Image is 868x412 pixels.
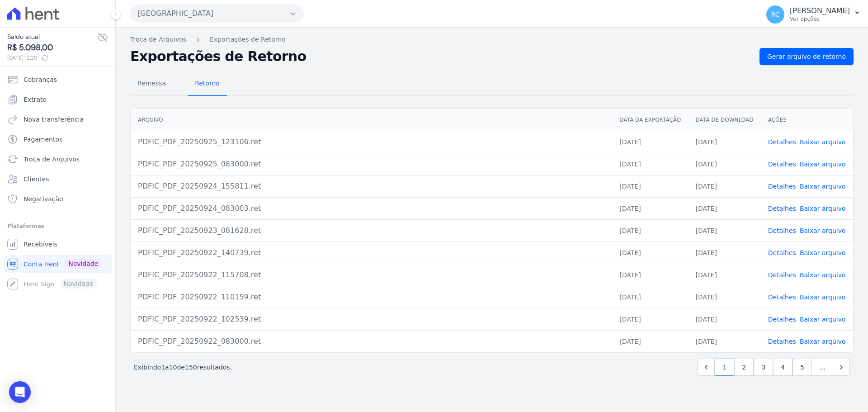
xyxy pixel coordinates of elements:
[4,170,112,188] a: Clientes
[761,109,853,131] th: Ações
[4,71,112,89] a: Cobranças
[689,219,761,242] td: [DATE]
[759,48,854,65] a: Gerar arquivo de retorno
[689,242,761,264] td: [DATE]
[4,90,112,109] a: Extrato
[800,227,846,234] a: Baixar arquivo
[210,35,286,44] a: Exportações de Retorno
[4,255,112,273] a: Conta Hent Novidade
[24,194,63,204] span: Negativação
[612,197,688,219] td: [DATE]
[130,5,304,23] button: [GEOGRAPHIC_DATA]
[800,271,846,279] a: Baixar arquivo
[768,294,796,301] a: Detalhes
[138,225,605,236] div: PDFIC_PDF_20250923_081628.ret
[138,270,605,280] div: PDFIC_PDF_20250922_115708.ret
[689,330,761,352] td: [DATE]
[612,330,688,352] td: [DATE]
[612,109,688,131] th: Data da Exportação
[793,359,812,376] a: 5
[773,359,793,376] a: 4
[130,35,854,44] nav: Breadcrumb
[132,74,171,92] span: Remessa
[612,153,688,175] td: [DATE]
[24,175,49,184] span: Clientes
[130,35,186,44] a: Troca de Arquivos
[189,74,225,92] span: Retorno
[768,227,796,234] a: Detalhes
[138,159,605,170] div: PDFIC_PDF_20250925_083000.ret
[612,286,688,308] td: [DATE]
[24,260,59,269] span: Conta Hent
[698,359,715,376] a: Previous
[800,138,846,146] a: Baixar arquivo
[689,286,761,308] td: [DATE]
[800,316,846,323] a: Baixar arquivo
[811,359,833,376] span: …
[612,308,688,330] td: [DATE]
[715,359,734,376] a: 1
[131,109,612,131] th: Arquivo
[138,247,605,258] div: PDFIC_PDF_20250922_140739.ret
[24,95,47,104] span: Extrato
[734,359,754,376] a: 2
[689,264,761,286] td: [DATE]
[768,271,796,279] a: Detalhes
[24,75,57,84] span: Cobranças
[169,364,177,371] span: 10
[7,32,97,42] span: Saldo atual
[612,219,688,242] td: [DATE]
[4,150,112,168] a: Troca de Arquivos
[833,359,850,376] a: Next
[768,316,796,323] a: Detalhes
[24,155,80,164] span: Troca de Arquivos
[768,338,796,345] a: Detalhes
[800,338,846,345] a: Baixar arquivo
[689,175,761,197] td: [DATE]
[65,259,102,269] span: Novidade
[768,249,796,256] a: Detalhes
[768,138,796,146] a: Detalhes
[134,363,232,372] p: Exibindo a de resultados.
[689,131,761,153] td: [DATE]
[612,131,688,153] td: [DATE]
[7,54,97,62] span: [DATE] 12:29
[790,15,850,23] p: Ver opções
[768,205,796,212] a: Detalhes
[161,364,165,371] span: 1
[188,72,227,96] a: Retorno
[130,72,173,96] a: Remessa
[800,161,846,168] a: Baixar arquivo
[7,221,108,232] div: Plataformas
[800,205,846,212] a: Baixar arquivo
[689,308,761,330] td: [DATE]
[612,264,688,286] td: [DATE]
[754,359,773,376] a: 3
[130,50,752,63] h2: Exportações de Retorno
[4,110,112,128] a: Nova transferência
[185,364,197,371] span: 150
[138,292,605,303] div: PDFIC_PDF_20250922_110159.ret
[7,71,108,293] nav: Sidebar
[800,294,846,301] a: Baixar arquivo
[768,183,796,190] a: Detalhes
[138,181,605,192] div: PDFIC_PDF_20250924_155811.ret
[9,381,31,403] div: Open Intercom Messenger
[768,161,796,168] a: Detalhes
[771,11,780,18] span: RC
[612,242,688,264] td: [DATE]
[689,153,761,175] td: [DATE]
[4,235,112,253] a: Recebíveis
[612,175,688,197] td: [DATE]
[790,6,850,15] p: [PERSON_NAME]
[138,314,605,325] div: PDFIC_PDF_20250922_102539.ret
[7,42,97,54] span: R$ 5.098,00
[689,109,761,131] th: Data de Download
[4,190,112,208] a: Negativação
[4,130,112,148] a: Pagamentos
[138,203,605,214] div: PDFIC_PDF_20250924_083003.ret
[138,137,605,147] div: PDFIC_PDF_20250925_123106.ret
[24,135,62,144] span: Pagamentos
[800,183,846,190] a: Baixar arquivo
[24,115,84,124] span: Nova transferência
